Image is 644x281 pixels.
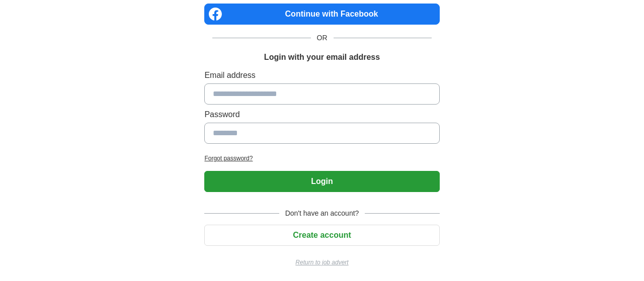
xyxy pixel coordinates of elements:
[204,225,439,246] button: Create account
[264,51,380,63] h1: Login with your email address
[204,69,439,81] label: Email address
[204,171,439,192] button: Login
[204,154,439,163] a: Forgot password?
[279,208,365,219] span: Don't have an account?
[204,258,439,267] a: Return to job advert
[204,231,439,239] a: Create account
[311,33,334,43] span: OR
[204,4,439,25] a: Continue with Facebook
[204,109,439,121] label: Password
